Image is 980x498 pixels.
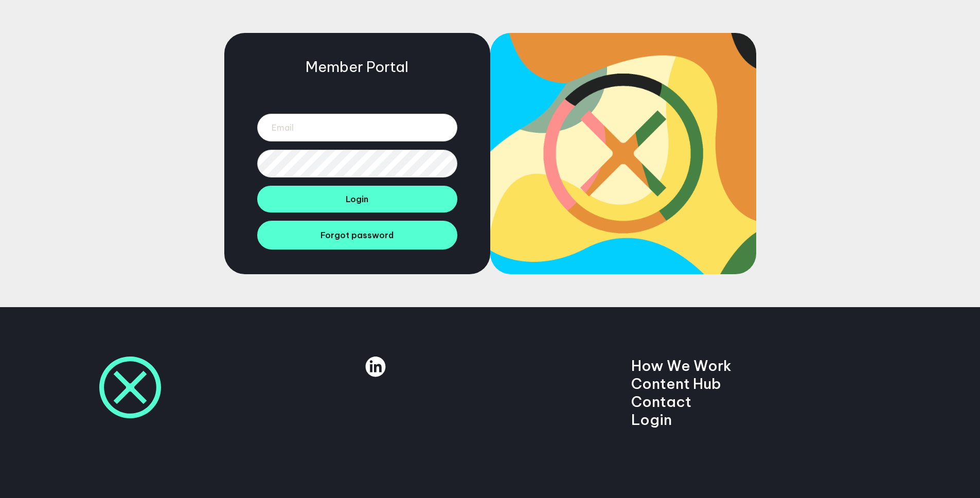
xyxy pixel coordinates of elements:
[346,194,368,204] span: Login
[631,411,672,429] a: Login
[257,186,457,212] button: Login
[306,58,408,76] h5: Member Portal
[631,357,732,375] a: How We Work
[631,375,721,393] a: Content Hub
[631,393,691,411] a: Contact
[257,221,457,250] a: Forgot password
[257,114,457,141] input: Email
[320,230,394,240] span: Forgot password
